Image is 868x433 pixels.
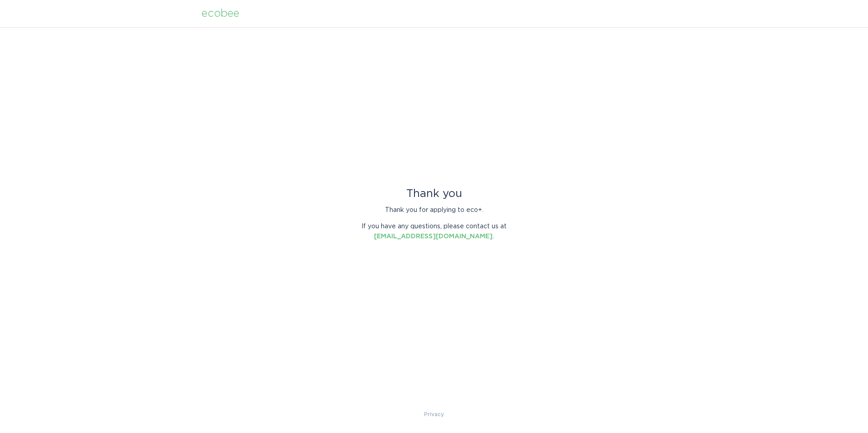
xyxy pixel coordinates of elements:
[355,221,513,241] p: If you have any questions, please contact us at .
[355,189,513,199] div: Thank you
[355,205,513,215] p: Thank you for applying to eco+.
[202,9,239,19] div: ecobee
[374,233,493,240] a: [EMAIL_ADDRESS][DOMAIN_NAME]
[424,409,444,419] a: Privacy Policy & Terms of Use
